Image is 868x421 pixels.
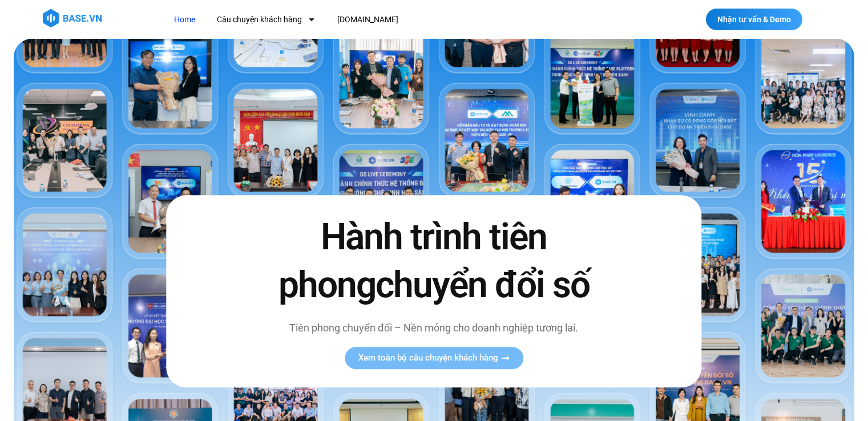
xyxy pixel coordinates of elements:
[165,9,608,30] nav: Menu
[717,15,791,23] span: Nhận tư vấn & Demo
[376,264,590,306] span: chuyển đổi số
[345,347,523,369] a: Xem toàn bộ câu chuyện khách hàng
[358,354,498,362] span: Xem toàn bộ câu chuyện khách hàng
[208,9,324,30] a: Câu chuyện khách hàng
[254,214,613,309] h2: Hành trình tiên phong
[254,320,613,335] p: Tiên phong chuyển đổi – Nền móng cho doanh nghiệp tương lai.
[165,9,204,30] a: Home
[329,9,407,30] a: [DOMAIN_NAME]
[706,9,802,30] a: Nhận tư vấn & Demo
